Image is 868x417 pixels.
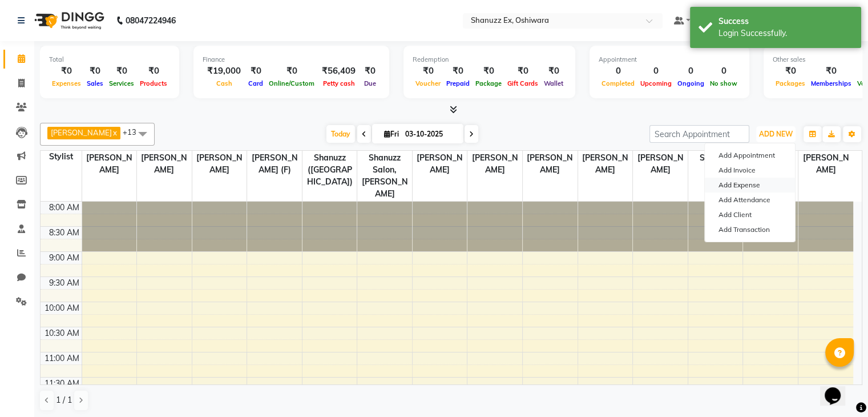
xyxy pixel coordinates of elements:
input: Search Appointment [649,125,749,143]
b: 08047224946 [126,5,176,37]
div: ₹0 [808,65,854,78]
span: Due [361,79,379,87]
div: 11:30 AM [42,378,82,390]
div: ₹0 [773,65,808,78]
span: Completed [599,79,637,87]
span: [PERSON_NAME] [137,151,192,177]
div: ₹0 [413,65,443,78]
input: 2025-10-03 [402,126,459,143]
span: Products [137,79,170,87]
span: Petty cash [320,79,358,87]
span: Ongoing [675,79,707,87]
div: Appointment [599,55,740,65]
span: [PERSON_NAME] [523,151,578,177]
a: Add Invoice [705,163,795,178]
iframe: chat widget [820,371,857,406]
span: Wallet [541,79,566,87]
span: [PERSON_NAME] [51,128,112,137]
span: +13 [123,127,145,137]
span: [PERSON_NAME] [82,151,137,177]
div: Stylist [41,151,82,163]
div: Redemption [413,55,566,65]
div: ₹0 [49,65,84,78]
div: 8:00 AM [47,202,82,214]
div: 10:30 AM [42,327,82,339]
img: logo [29,5,107,37]
span: ADD NEW [759,130,793,138]
span: [PERSON_NAME] [413,151,467,177]
a: Add Expense [705,178,795,193]
span: Online/Custom [266,79,317,87]
a: x [112,128,117,137]
button: Add Appointment [705,148,795,163]
span: Prepaid [443,79,473,87]
div: 9:00 AM [47,252,82,264]
span: Services [106,79,137,87]
button: ADD NEW [756,126,796,142]
span: Package [473,79,504,87]
span: Shanuzz ([GEOGRAPHIC_DATA]) [302,151,357,189]
div: 0 [675,65,707,78]
span: Expenses [49,79,84,87]
span: [PERSON_NAME] [633,151,688,177]
div: 10:00 AM [42,302,82,314]
div: ₹0 [137,65,170,78]
span: Sales [84,79,106,87]
span: Packages [773,79,808,87]
div: 11:00 AM [42,352,82,364]
span: Today [326,125,355,143]
div: ₹0 [245,65,266,78]
a: Add Attendance [705,193,795,207]
div: 0 [707,65,740,78]
span: Fri [381,130,402,138]
div: ₹0 [84,65,106,78]
div: ₹0 [504,65,541,78]
span: [PERSON_NAME] [798,151,853,177]
span: Card [245,79,266,87]
div: 0 [599,65,637,78]
a: Add Client [705,207,795,222]
span: Shanuzz Salon, [PERSON_NAME] [357,151,412,201]
div: ₹0 [106,65,137,78]
span: [PERSON_NAME] [467,151,522,177]
span: No show [707,79,740,87]
div: Finance [203,55,380,65]
div: ₹56,409 [317,65,360,78]
div: 0 [637,65,675,78]
div: Success [718,15,853,27]
span: Upcoming [637,79,675,87]
a: Add Transaction [705,222,795,237]
div: Login Successfully. [718,27,853,39]
span: Cash [213,79,235,87]
span: Memberships [808,79,854,87]
div: ₹19,000 [203,65,245,78]
span: [PERSON_NAME] (F) [247,151,302,177]
span: [PERSON_NAME] [192,151,247,177]
span: Voucher [413,79,443,87]
span: Gift Cards [504,79,541,87]
div: Total [49,55,170,65]
div: ₹0 [443,65,473,78]
div: 8:30 AM [47,227,82,239]
div: ₹0 [360,65,380,78]
div: ₹0 [541,65,566,78]
span: [PERSON_NAME] [578,151,633,177]
div: ₹0 [266,65,317,78]
span: SHAIREI [688,151,743,165]
div: ₹0 [473,65,504,78]
span: 1 / 1 [56,394,72,406]
div: 9:30 AM [47,277,82,289]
